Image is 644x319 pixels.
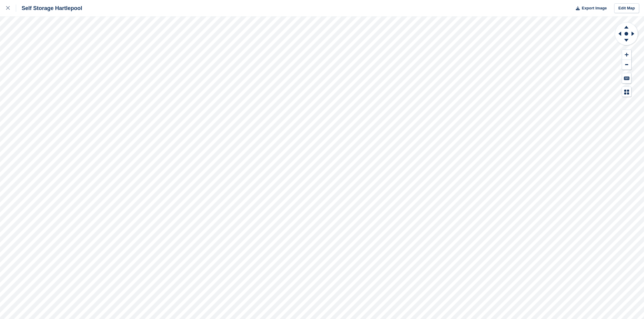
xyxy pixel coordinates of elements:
button: Zoom In [622,50,631,60]
a: Edit Map [614,3,639,13]
button: Zoom Out [622,60,631,70]
button: Keyboard Shortcuts [622,73,631,83]
span: Export Image [582,5,607,11]
button: Export Image [572,3,607,13]
button: Map Legend [622,87,631,97]
div: Self Storage Hartlepool [16,5,82,12]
